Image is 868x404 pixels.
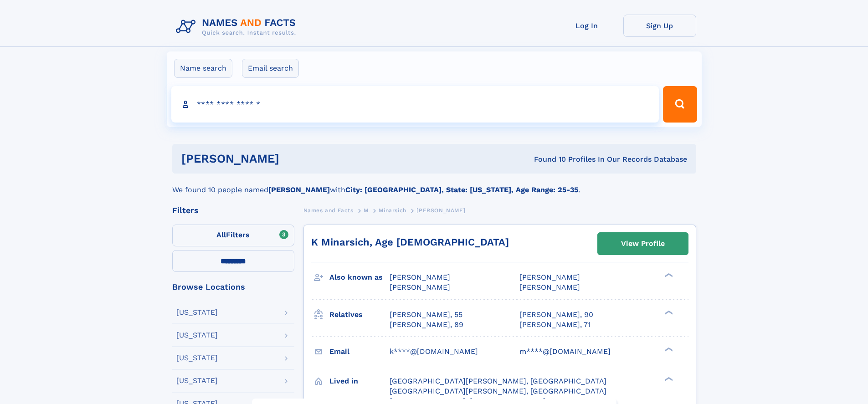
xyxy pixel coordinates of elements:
[311,236,509,248] a: K Minarsich, Age [DEMOGRAPHIC_DATA]
[390,387,606,395] span: [GEOGRAPHIC_DATA][PERSON_NAME], [GEOGRAPHIC_DATA]
[329,270,390,285] h3: Also known as
[329,344,390,359] h3: Email
[176,377,218,384] div: [US_STATE]
[519,273,580,281] span: [PERSON_NAME]
[598,233,688,255] a: View Profile
[216,230,226,239] span: All
[303,205,354,216] a: Names and Facts
[519,310,593,320] a: [PERSON_NAME], 90
[379,207,406,214] span: Minarsich
[364,205,369,216] a: M
[663,309,673,315] div: ❯
[390,310,462,320] a: [PERSON_NAME], 55
[181,153,407,164] h1: [PERSON_NAME]
[268,185,330,194] b: [PERSON_NAME]
[172,206,294,215] div: Filters
[390,377,606,385] span: [GEOGRAPHIC_DATA][PERSON_NAME], [GEOGRAPHIC_DATA]
[390,283,450,291] span: [PERSON_NAME]
[329,373,390,389] h3: Lived in
[406,154,687,164] div: Found 10 Profiles In Our Records Database
[519,283,580,291] span: [PERSON_NAME]
[416,207,465,214] span: [PERSON_NAME]
[663,272,673,278] div: ❯
[663,346,673,352] div: ❯
[172,15,303,39] img: Logo Names and Facts
[329,307,390,322] h3: Relatives
[176,309,218,316] div: [US_STATE]
[663,376,673,382] div: ❯
[519,320,591,330] a: [PERSON_NAME], 71
[172,225,294,246] label: Filters
[171,86,659,123] input: search input
[172,174,696,195] div: We found 10 people named with .
[663,86,697,123] button: Search Button
[623,15,696,37] a: Sign Up
[242,59,299,78] label: Email search
[364,207,369,214] span: M
[345,185,578,194] b: City: [GEOGRAPHIC_DATA], State: [US_STATE], Age Range: 25-35
[172,283,294,291] div: Browse Locations
[550,15,623,37] a: Log In
[390,273,450,281] span: [PERSON_NAME]
[379,205,406,216] a: Minarsich
[390,320,463,330] a: [PERSON_NAME], 89
[174,59,232,78] label: Name search
[621,233,665,254] div: View Profile
[176,354,218,362] div: [US_STATE]
[176,332,218,339] div: [US_STATE]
